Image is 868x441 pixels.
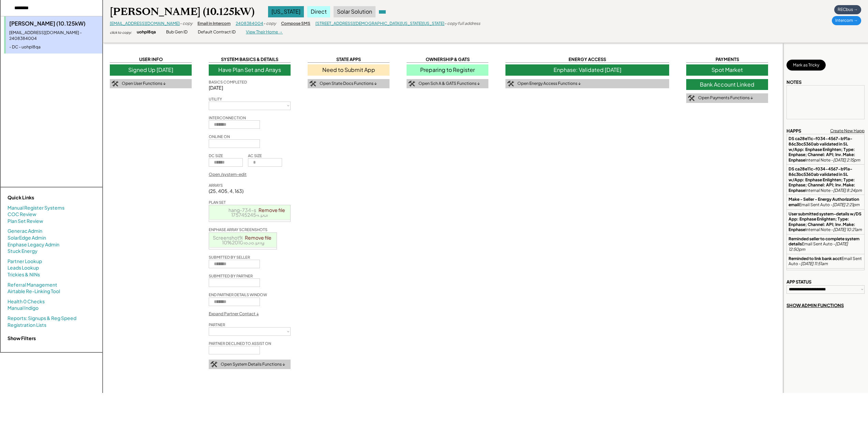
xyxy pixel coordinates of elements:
[786,79,801,85] div: NOTES
[209,200,226,205] div: PLAN SET
[112,81,118,87] img: tool-icon.png
[209,64,291,75] div: Have Plan Set and Arrays
[209,255,250,260] div: SUBMITTED BY SELLER
[246,29,283,35] div: View Their Home →
[686,64,768,75] div: Spot Market
[209,183,223,188] div: ARRAYS
[786,128,801,134] div: HAPPS
[110,56,192,63] div: USER INFO
[308,56,389,63] div: STATE APPS
[122,81,166,87] div: Open User Functions ↓
[209,311,259,317] div: Expand Partner Contact ↓
[833,227,862,232] em: [DATE] 10:21am
[320,81,377,87] div: Open State Docs Functions ↓
[833,188,862,193] em: [DATE] 8:24pm
[209,85,291,91] div: [DATE]
[789,197,863,207] div: Email Sent Auto -
[789,136,863,163] div: Internal Note -
[8,218,43,225] a: Plan Set Review
[110,5,254,18] div: [PERSON_NAME] (10.125kW)
[268,6,304,17] div: [US_STATE]
[209,115,246,120] div: INTERCONNECTION
[801,261,828,266] em: [DATE] 11:51am
[8,194,76,201] div: Quick Links
[418,81,480,87] div: Open Sch A & GATS Functions ↓
[9,44,99,50] div: - DC - uohpl8qa
[242,233,274,242] a: Remove file
[110,21,180,26] a: [EMAIL_ADDRESS][DOMAIN_NAME]
[789,166,856,193] strong: DS ca28e11c-f034-4567-b91a-86c3bc5360ab validated in SL w/App: Enphase Enlighten; Type: Enphase; ...
[8,282,57,288] a: Referral Management
[786,302,844,308] div: SHOW ADMIN FUNCTIONS
[180,21,192,27] div: - copy
[8,204,64,211] a: Manual Register Systems
[229,207,271,218] a: hang-734-sealed-1757452454.pdf
[686,79,768,90] div: Bank Account Linked
[789,211,863,232] div: Internal Note -
[209,172,247,178] div: Open /system-edit
[209,188,244,195] div: (25, 405, 4, 163)
[407,56,488,63] div: OWNERSHIP & GATS
[8,228,42,234] a: Generac Admin
[309,81,316,87] img: tool-icon.png
[8,305,39,311] a: Manual Indigo
[8,315,76,322] a: Reports: Signups & Reg Speed
[8,271,40,278] a: Trickies & NINs
[221,362,285,367] div: Open System Details Functions ↓
[209,292,267,297] div: END PARTNER DETAILS WINDOW
[789,236,863,252] div: Email Sent Auto -
[236,21,263,26] a: 2408384004
[334,6,376,17] div: Solar Solution
[832,16,861,25] div: Intercom →
[209,322,225,327] div: PARTNER
[833,157,860,163] em: [DATE] 2:15pm
[407,64,488,75] div: Preparing to Register
[688,95,695,101] img: tool-icon.png
[786,279,811,285] div: APP STATUS
[209,96,222,102] div: UTILITY
[209,341,271,346] div: PARTNER DECLINED TO ASSIST ON
[833,202,859,207] em: [DATE] 2:21pm
[8,241,59,248] a: Enphase Legacy Admin
[789,197,860,207] strong: Make - Seller - Energy Authorization email
[213,234,274,245] a: Screenshot%202025-09-10%20101838.png
[197,21,231,27] div: Email in Intercom
[834,5,861,14] div: RECbus →
[9,30,99,42] div: [EMAIL_ADDRESS][DOMAIN_NAME] - 2408384004
[8,264,39,271] a: Leads Lookup
[789,236,860,247] strong: Reminded seller to complete system details
[110,64,192,75] div: Signed Up [DATE]
[789,166,863,193] div: Internal Note -
[308,64,389,75] div: Need to Submit App
[209,56,291,63] div: SYSTEM BASICS & DETAILS
[505,56,669,63] div: ENERGY ACCESS
[408,81,415,87] img: tool-icon.png
[8,322,46,329] a: Registration Lists
[789,256,841,261] strong: Reminded to link bank acct
[789,241,849,252] em: [DATE] 12:50pm
[830,128,865,134] div: Create New Happ
[786,60,826,71] button: Mark as Tricky
[8,298,45,305] a: Health 0 Checks
[505,64,669,75] div: Enphase: Validated [DATE]
[198,29,236,35] div: Default Contract ID
[507,81,514,87] img: tool-icon.png
[110,30,132,35] div: click to copy:
[210,361,217,367] img: tool-icon.png
[209,79,247,85] div: BASICS COMPLETED
[789,211,862,232] strong: User submitted system-details w/DS App: Enphase Enlighten; Type: Enphase; Channel: API; Inv.Make:...
[166,29,188,35] div: Bub Gen ID
[209,134,230,139] div: ONLINE ON
[137,29,156,35] div: uohpl8qa
[8,258,42,265] a: Partner Lookup
[209,227,267,232] div: ENPHASE ARRAY SCREENSHOTS
[9,20,99,27] div: [PERSON_NAME] (10.125kW)
[8,288,60,295] a: Airtable Re-Linking Tool
[256,205,288,215] a: Remove file
[698,95,753,101] div: Open Payments Functions ↓
[8,248,38,255] a: Stuck Energy
[789,256,863,267] div: Email Sent Auto -
[209,273,253,278] div: SUBMITTED BY PARTNER
[517,81,581,87] div: Open Energy Access Functions ↓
